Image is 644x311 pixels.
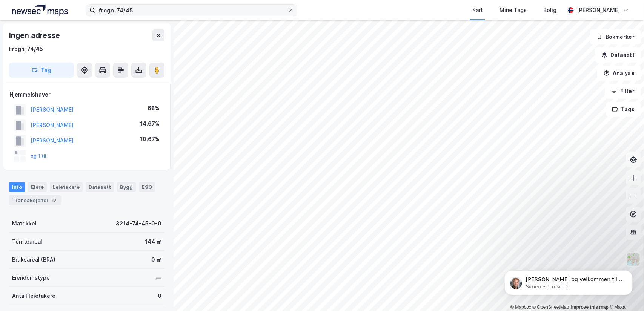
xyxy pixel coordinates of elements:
div: Antall leietakere [12,291,55,300]
div: 144 ㎡ [145,237,161,246]
div: 3214-74-45-0-0 [116,219,161,228]
div: Transaksjoner [9,195,61,205]
div: Info [9,182,25,192]
button: Bokmerker [590,29,641,44]
div: 0 ㎡ [151,255,161,264]
img: logo.a4113a55bc3d86da70a041830d287a7e.svg [12,5,68,16]
div: — [156,273,161,282]
div: 68% [148,104,160,113]
a: Mapbox [510,305,531,310]
iframe: Intercom notifications melding [493,254,644,307]
button: Filter [605,84,641,99]
div: Bolig [543,6,556,15]
button: Datasett [595,47,641,63]
a: Improve this map [571,305,609,310]
div: Mine Tags [500,6,527,15]
button: Tags [606,102,641,117]
div: Bruksareal (BRA) [12,255,55,264]
input: Søk på adresse, matrikkel, gårdeiere, leietakere eller personer [95,5,288,16]
div: 13 [50,196,58,204]
div: Datasett [86,182,114,192]
div: 0 [158,291,161,300]
div: Tomteareal [12,237,42,246]
button: Analyse [597,66,641,81]
div: Bygg [117,182,136,192]
div: [PERSON_NAME] [577,6,620,15]
a: OpenStreetMap [533,305,569,310]
div: Frogn, 74/45 [9,44,43,54]
div: Kart [472,6,483,15]
div: Eiendomstype [12,273,50,282]
div: ESG [139,182,155,192]
div: 10.67% [140,135,160,144]
div: Matrikkel [12,219,37,228]
div: Eiere [28,182,47,192]
div: 14.67% [140,119,160,128]
img: Z [626,252,641,267]
div: Ingen adresse [9,29,61,41]
div: Leietakere [50,182,83,192]
button: Tag [9,63,74,78]
div: Hjemmelshaver [9,90,164,99]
